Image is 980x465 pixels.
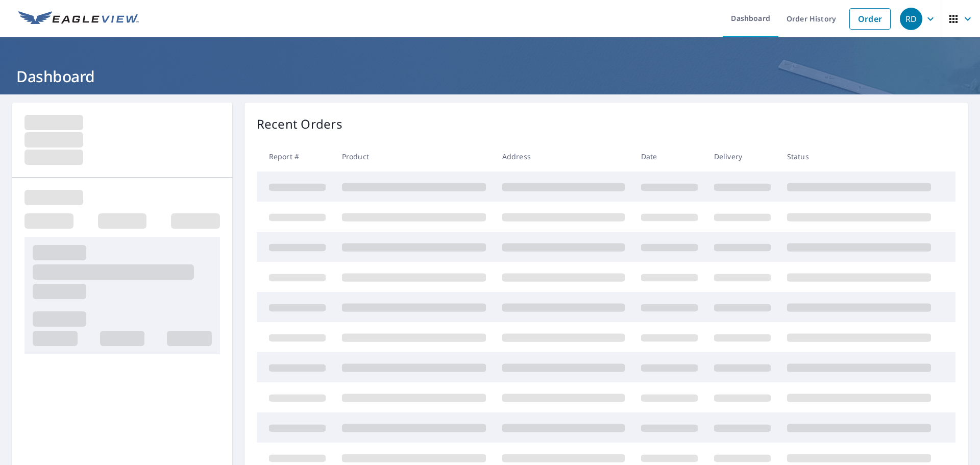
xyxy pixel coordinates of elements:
[779,141,939,172] th: Status
[334,141,494,172] th: Product
[12,66,968,87] h1: Dashboard
[494,141,633,172] th: Address
[257,115,342,133] p: Recent Orders
[257,141,334,172] th: Report #
[900,8,922,30] div: RD
[633,141,706,172] th: Date
[18,11,139,27] img: EV Logo
[849,8,891,30] a: Order
[706,141,779,172] th: Delivery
